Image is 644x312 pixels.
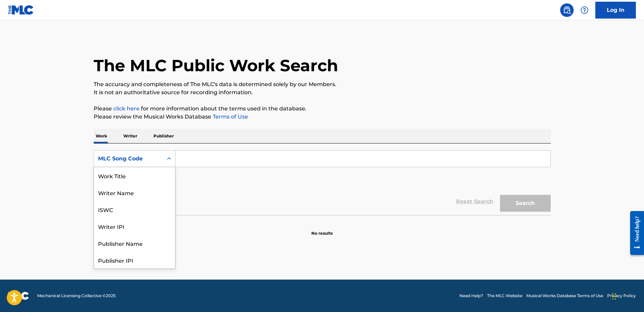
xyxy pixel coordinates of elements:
[560,3,574,17] a: Public Search
[37,293,116,299] span: Mechanical Licensing Collective © 2025
[8,5,34,15] img: MLC Logo
[487,293,522,299] a: The MLC Website
[94,218,175,235] div: Writer IPI
[8,292,29,300] img: logo
[94,55,338,76] h1: The MLC Public Work Search
[94,105,551,113] p: Please for more information about the terms used in the database.
[94,88,551,97] p: It is not an authoritative source for recording information.
[94,235,175,252] div: Publisher Name
[94,150,551,215] form: Search Form
[311,222,333,236] p: No results
[612,286,616,307] div: Drag
[211,113,248,120] a: Terms of Use
[94,129,109,143] p: Work
[610,280,644,312] iframe: Chat Widget
[94,113,551,121] p: Please review the Musical Works Database
[563,6,571,14] img: search
[94,80,551,88] p: The accuracy and completeness of The MLC's data is determined solely by our Members.
[121,129,139,143] p: Writer
[595,2,636,19] a: Log In
[625,206,644,260] iframe: Resource Center
[526,293,603,299] a: Musical Works Database Terms of Use
[607,293,636,299] a: Privacy Policy
[578,3,591,17] div: Help
[98,155,159,163] div: MLC Song Code
[580,6,589,14] img: help
[94,201,175,218] div: ISWC
[459,293,483,299] a: Need Help?
[151,129,176,143] p: Publisher
[94,167,175,184] div: Work Title
[113,105,140,112] a: click here
[94,184,175,201] div: Writer Name
[94,252,175,268] div: Publisher IPI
